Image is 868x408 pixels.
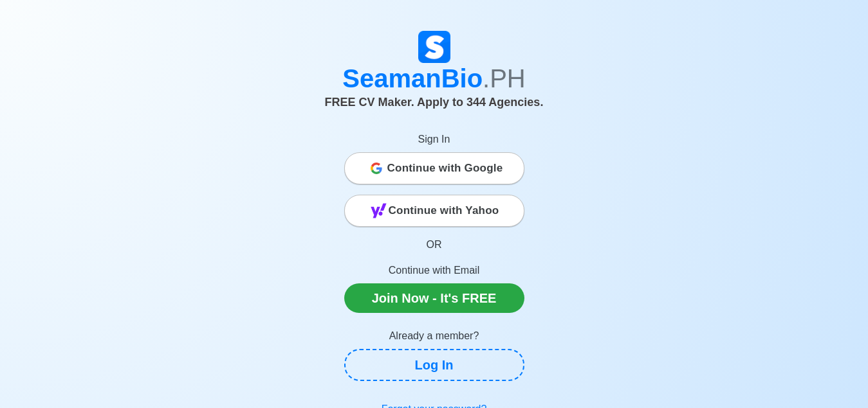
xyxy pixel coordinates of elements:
[483,64,526,93] span: .PH
[389,198,499,224] span: Continue with Yahoo
[344,132,524,147] p: Sign In
[344,328,524,344] p: Already a member?
[344,152,524,184] button: Continue with Google
[344,195,524,227] button: Continue with Yahoo
[344,349,524,381] a: Log In
[77,63,791,94] h1: SeamanBio
[344,263,524,278] p: Continue with Email
[418,31,450,63] img: Logo
[325,96,544,109] span: FREE CV Maker. Apply to 344 Agencies.
[344,237,524,253] p: OR
[344,283,524,313] a: Join Now - It's FREE
[387,155,503,181] span: Continue with Google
